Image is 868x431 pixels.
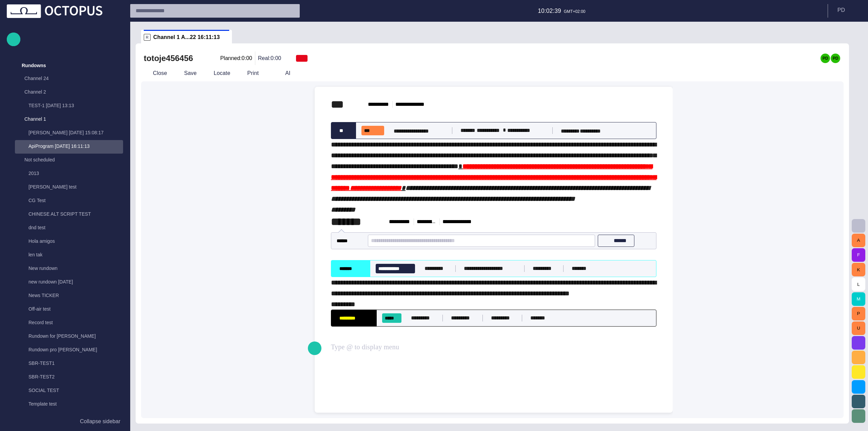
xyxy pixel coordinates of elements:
p: CG Test [28,197,123,204]
button: F [852,248,865,262]
p: PD [823,55,828,61]
p: [PERSON_NAME] [DATE] 15:08:17 [28,129,123,136]
p: Channel 24 [24,75,110,82]
div: dnd test [15,221,123,235]
div: Rundown for [PERSON_NAME] [15,330,123,344]
p: Hola amigos [28,238,123,244]
p: R [144,34,151,41]
p: Rundown pro [PERSON_NAME] [28,346,123,353]
p: SBR-TEST2 [28,373,123,380]
button: Close [141,67,170,79]
p: P D [837,6,845,14]
button: AI [273,67,293,79]
img: Octopus News Room [7,4,102,18]
div: len tak [15,249,123,262]
div: ApiProgram [DATE] 16:11:13 [15,140,123,154]
p: Real: 0:00 [258,54,281,62]
p: TEST-1 [DATE] 13:13 [28,102,123,109]
p: New rundown [28,265,123,272]
div: [PERSON_NAME] test [15,181,123,194]
div: Template test [15,398,123,411]
div: CG Test [15,194,123,208]
button: M [852,292,865,306]
p: GMT+02:00 [564,8,586,15]
h2: totoje456456 [144,53,193,64]
div: New rundown [15,262,123,276]
p: [PERSON_NAME] test [28,183,123,190]
div: TEST-1 [DATE] 13:13 [15,99,123,113]
div: SOCIAL TEST [15,384,123,398]
p: Rundown for [PERSON_NAME] [28,333,123,339]
button: P [852,307,865,320]
ul: main menu [7,59,123,415]
span: Channel 1 A...22 16:11:13 [153,34,220,41]
p: Test bound mos [28,414,123,421]
p: 10:02:39 [538,6,561,15]
button: Save [172,67,199,79]
div: SBR-TEST2 [15,371,123,384]
p: Off-air test [28,306,123,312]
div: CHINESE ALT SCRIPT TEST [15,208,123,221]
div: Hola amigos [15,235,123,249]
p: ApiProgram [DATE] 16:11:13 [28,143,123,150]
p: Record test [28,319,123,326]
p: SBR-TEST1 [28,360,123,367]
p: Template test [28,400,123,407]
button: Locate [202,67,233,79]
p: SOCIAL TEST [28,387,123,394]
button: A [852,234,865,247]
button: U [852,321,865,335]
div: Test bound mos [15,411,123,425]
p: PD [833,55,839,61]
div: Record test [15,316,123,330]
div: new rundown [DATE] [15,276,123,289]
p: new rundown [DATE] [28,278,123,285]
p: News TICKER [28,292,123,299]
p: Rundowns [22,62,46,69]
div: News TICKER [15,289,123,303]
button: L [852,277,865,291]
p: Collapse sidebar [80,417,120,426]
div: RChannel 1 A...22 16:11:13 [141,30,232,43]
button: K [852,263,865,276]
div: SBR-TEST1 [15,357,123,371]
p: Not scheduled [24,156,110,163]
p: Planned: 0:00 [220,54,252,62]
button: Print [235,67,271,79]
div: 2013 [15,167,123,181]
p: dnd test [28,224,123,231]
button: PD [832,4,864,16]
div: Off-air test [15,303,123,316]
p: 2013 [28,170,123,177]
p: Channel 2 [24,89,110,95]
p: len tak [28,251,123,258]
div: Rundown pro [PERSON_NAME] [15,344,123,357]
div: [PERSON_NAME] [DATE] 15:08:17 [15,126,123,140]
p: Channel 1 [24,116,110,122]
button: Collapse sidebar [7,415,123,428]
p: CHINESE ALT SCRIPT TEST [28,211,123,217]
